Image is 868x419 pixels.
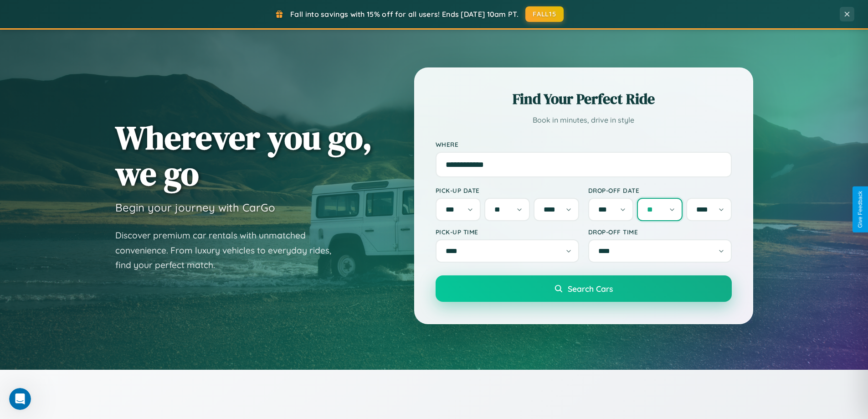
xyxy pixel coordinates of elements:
div: Give Feedback [857,191,863,228]
label: Drop-off Date [588,186,732,194]
label: Pick-up Date [436,186,579,194]
label: Where [436,140,732,148]
span: Search Cars [568,284,613,294]
p: Discover premium car rentals with unmatched convenience. From luxury vehicles to everyday rides, ... [115,228,343,273]
label: Pick-up Time [436,228,579,236]
h1: Wherever you go, we go [115,119,372,191]
p: Book in minutes, drive in style [436,114,732,127]
span: Fall into savings with 15% off for all users! Ends [DATE] 10am PT. [290,10,519,19]
iframe: Intercom live chat [9,388,31,410]
h3: Begin your journey with CarGo [115,201,275,214]
button: FALL15 [525,6,564,22]
label: Drop-off Time [588,228,732,236]
h2: Find Your Perfect Ride [436,89,732,109]
button: Search Cars [436,275,732,302]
